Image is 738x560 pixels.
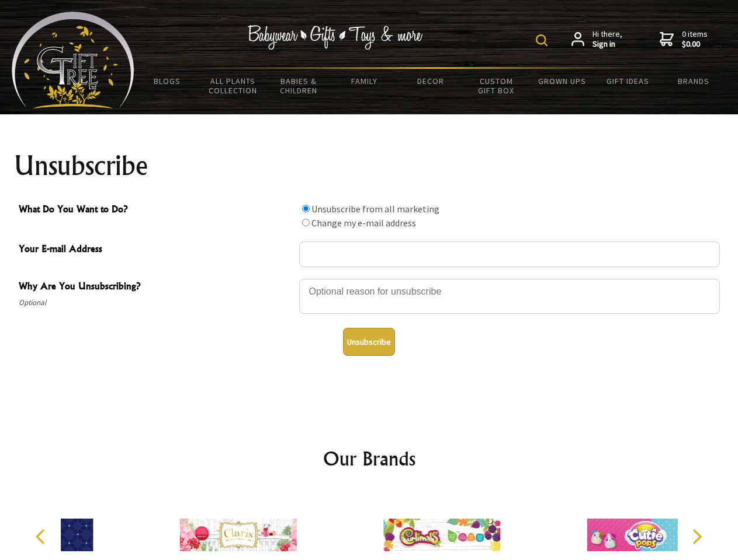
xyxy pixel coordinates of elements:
[682,29,708,50] span: 0 items
[19,242,293,258] span: Your E-mail Address
[529,69,595,93] a: Grown Ups
[397,69,463,93] a: Decor
[299,279,720,314] textarea: Why Are You Unsubscribing?
[14,152,725,180] h1: Unsubscribe
[684,524,709,549] button: Next
[571,29,622,50] a: Hi there,Sign in
[248,25,423,50] img: Babywear - Gifts - Toys & more
[682,39,708,50] strong: $0.00
[311,203,439,215] label: Unsubscribe from all marketing
[29,524,55,549] button: Previous
[463,69,529,103] a: Custom Gift Box
[343,328,395,356] button: Unsubscribe
[661,69,727,93] a: Brands
[12,12,134,108] img: Babyware - Gifts - Toys and more...
[19,202,293,219] span: What Do You Want to Do?
[302,219,310,226] input: What Do You Want to Do?
[134,69,200,93] a: BLOGS
[593,29,622,50] span: Hi there,
[332,69,398,93] a: Family
[536,34,548,46] img: product search
[23,444,715,473] h2: Our Brands
[593,39,622,50] strong: Sign in
[19,279,293,296] span: Why Are You Unsubscribing?
[660,29,708,50] a: 0 items$0.00
[302,205,310,212] input: What Do You Want to Do?
[200,69,266,103] a: All Plants Collection
[311,217,416,229] label: Change my e-mail address
[266,69,332,103] a: Babies & Children
[299,242,720,267] input: Your E-mail Address
[19,296,293,310] span: Optional
[595,69,661,93] a: Gift Ideas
